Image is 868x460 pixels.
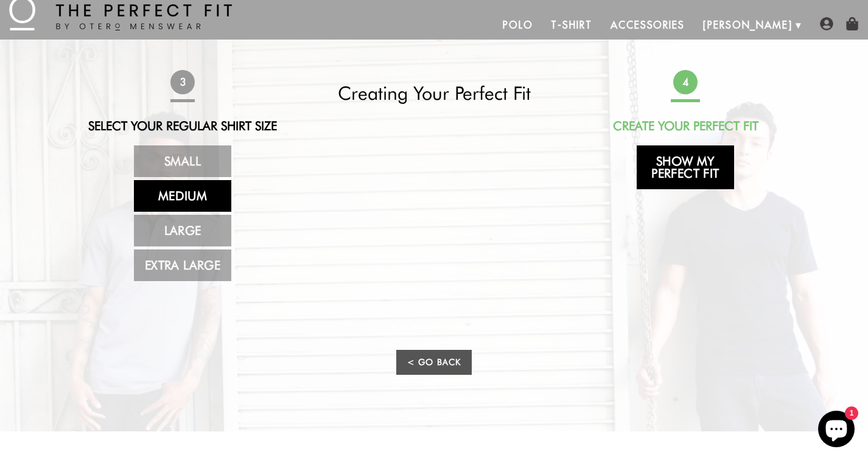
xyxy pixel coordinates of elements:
a: Polo [494,10,542,40]
a: Small [134,145,231,177]
a: < Go Back [396,350,472,375]
a: [PERSON_NAME] [694,10,802,40]
a: Extra Large [134,249,231,281]
h2: Creating Your Perfect Fit [326,82,542,104]
h2: Create Your Perfect Fit [578,119,793,133]
a: T-Shirt [542,10,601,40]
a: Medium [134,180,231,212]
span: 4 [673,70,698,94]
h2: Select Your Regular Shirt Size [75,119,290,133]
a: Accessories [601,10,694,40]
a: Large [134,215,231,246]
inbox-online-store-chat: Shopify online store chat [814,411,858,450]
img: user-account-icon.png [820,17,833,30]
span: 3 [170,70,195,94]
img: shopping-bag-icon.png [845,17,859,30]
a: Show My Perfect Fit [637,145,734,189]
